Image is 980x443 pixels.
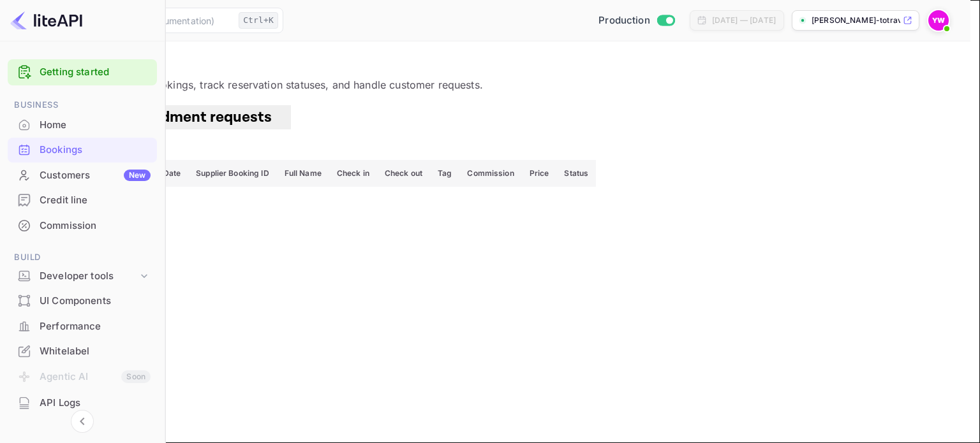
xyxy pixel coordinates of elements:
th: Full Name [277,160,329,187]
span: Production [598,13,650,28]
span: Amendment requests [120,107,272,127]
div: UI Components [40,294,151,309]
div: Ctrl+K [239,12,278,29]
div: Customers [40,168,151,183]
button: Collapse navigation [71,410,94,433]
div: Switch to Sandbox mode [593,13,679,28]
div: Performance [40,319,151,334]
div: Commission [40,219,151,233]
p: [PERSON_NAME]-totravel... [812,15,900,26]
div: [DATE] — [DATE] [712,15,776,26]
img: LiteAPI logo [10,10,82,31]
th: Commission [459,160,521,187]
th: Price [522,160,557,187]
div: Credit line [40,193,151,208]
th: Check out [377,160,430,187]
div: account-settings tabs [15,105,955,129]
div: Home [40,118,151,133]
div: Developer tools [40,269,138,284]
div: Whitelabel [40,344,151,359]
th: Status [556,160,596,187]
p: Bookings [15,57,955,72]
div: Bookings [40,143,151,157]
th: Check in [329,160,377,187]
p: No bookings found [28,240,583,256]
span: Build [8,251,157,265]
div: API Logs [40,396,151,410]
img: Yahav Winkler [928,10,949,31]
p: View and manage all hotel bookings, track reservation statuses, and handle customer requests. [15,77,955,92]
div: New [124,170,151,181]
th: Supplier Booking ID [188,160,276,187]
th: Tag [430,160,459,187]
span: Business [8,98,157,112]
a: Getting started [40,65,151,80]
table: booking table [15,160,596,261]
